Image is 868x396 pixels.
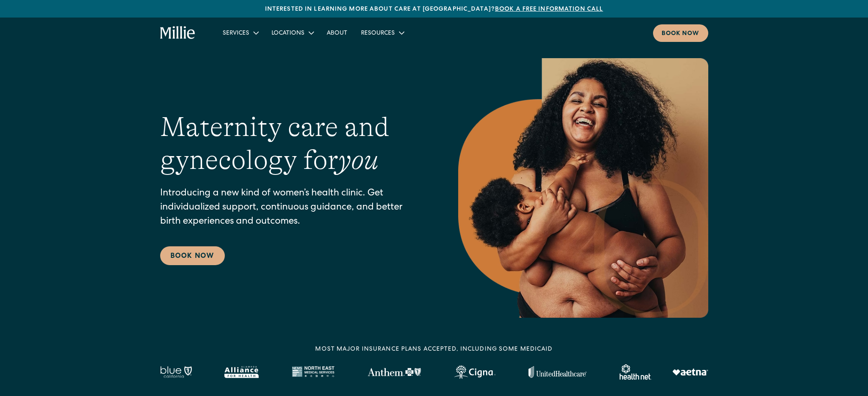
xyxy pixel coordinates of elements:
img: Blue California logo [160,366,192,378]
a: home [160,26,196,40]
h1: Maternity care and gynecology for [160,111,424,177]
div: Services [216,26,265,40]
a: About [320,26,354,40]
img: Anthem Logo [367,368,421,376]
div: Locations [265,26,320,40]
p: Introducing a new kind of women’s health clinic. Get individualized support, continuous guidance,... [160,187,424,229]
img: Healthnet logo [620,364,652,380]
div: Services [223,29,249,38]
a: Book now [653,24,708,42]
em: you [338,145,379,175]
img: Smiling mother with her baby in arms, celebrating body positivity and the nurturing bond of postp... [458,58,708,318]
img: Alameda Alliance logo [224,366,258,378]
div: Resources [354,26,410,40]
div: Resources [361,29,395,38]
img: Aetna logo [672,369,708,375]
div: Locations [271,29,304,38]
a: Book Now [160,246,225,265]
img: North East Medical Services logo [292,366,334,378]
div: Book now [662,30,700,38]
a: Book a free information call [495,6,603,12]
img: Cigna logo [454,365,495,379]
div: MOST MAJOR INSURANCE PLANS ACCEPTED, INCLUDING some MEDICAID [315,345,552,354]
img: United Healthcare logo [528,366,587,378]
